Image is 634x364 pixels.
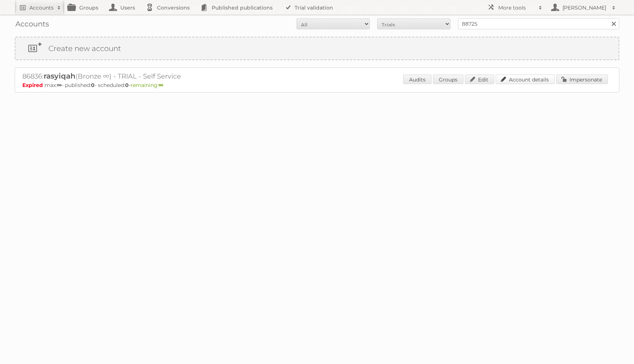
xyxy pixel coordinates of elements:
[29,4,54,11] h2: Accounts
[498,4,535,11] h2: More tools
[131,82,163,88] span: remaining:
[22,82,45,88] span: Expired
[57,82,62,88] strong: ∞
[91,82,95,88] strong: 0
[22,72,279,81] h2: 86836: (Bronze ∞) - TRIAL - Self Service
[556,74,608,84] a: Impersonate
[496,74,555,84] a: Account details
[433,74,463,84] a: Groups
[44,72,76,80] span: rasyiqah
[465,74,494,84] a: Edit
[15,37,619,59] a: Create new account
[403,74,431,84] a: Audits
[22,82,612,88] p: max: - published: - scheduled: -
[158,82,163,88] strong: ∞
[561,4,608,11] h2: [PERSON_NAME]
[125,82,129,88] strong: 0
